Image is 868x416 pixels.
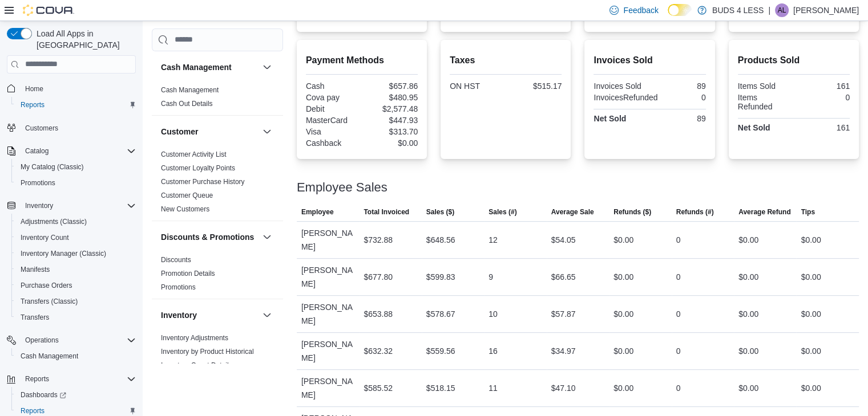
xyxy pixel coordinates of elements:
[796,123,850,132] div: 161
[161,333,228,342] span: Inventory Adjustments
[676,207,714,217] span: Refunds (#)
[2,143,140,159] button: Catalog
[801,344,821,358] div: $0.00
[16,247,111,260] a: Inventory Manager (Classic)
[21,352,78,361] span: Cash Management
[21,199,136,213] span: Inventory
[16,176,136,190] span: Promotions
[676,307,681,321] div: 0
[16,98,136,112] span: Reports
[297,222,359,258] div: [PERSON_NAME]
[738,381,758,395] div: $0.00
[161,86,219,94] a: Cash Management
[16,295,136,308] span: Transfers (Classic)
[796,93,850,102] div: 0
[11,159,140,175] button: My Catalog (Classic)
[11,278,140,293] button: Purchase Orders
[161,62,232,73] h3: Cash Management
[161,255,191,264] span: Discounts
[260,230,274,244] button: Discounts & Promotions
[488,270,493,284] div: 9
[16,349,83,363] a: Cash Management
[676,270,681,284] div: 0
[364,381,393,395] div: $585.52
[668,16,668,17] span: Dark Mode
[364,93,418,102] div: $480.95
[161,347,254,356] span: Inventory by Product Historical
[16,263,54,276] a: Manifests
[551,270,576,284] div: $66.65
[11,246,140,262] button: Inventory Manager (Classic)
[21,313,49,322] span: Transfers
[16,231,74,244] a: Inventory Count
[2,371,140,387] button: Reports
[16,160,136,174] span: My Catalog (Classic)
[161,361,232,370] span: Inventory Count Details
[25,201,53,210] span: Inventory
[623,5,658,16] span: Feedback
[676,381,681,395] div: 0
[161,164,235,172] a: Customer Loyalty Points
[364,233,393,247] div: $732.88
[652,114,706,123] div: 89
[161,178,245,186] a: Customer Purchase History
[668,4,692,16] input: Dark Mode
[306,138,360,148] div: Cashback
[738,344,758,358] div: $0.00
[260,308,274,322] button: Inventory
[738,54,850,67] h2: Products Sold
[450,54,562,67] h2: Taxes
[21,121,63,135] a: Customers
[426,381,455,395] div: $518.15
[738,207,791,217] span: Average Refund
[21,390,66,399] span: Dashboards
[161,62,258,73] button: Cash Management
[364,138,418,148] div: $0.00
[426,207,454,217] span: Sales ($)
[161,205,209,214] span: New Customers
[306,127,360,136] div: Visa
[25,374,49,384] span: Reports
[488,307,498,321] div: 10
[21,333,63,347] button: Operations
[652,81,706,91] div: 89
[738,93,792,111] div: Items Refunded
[161,283,196,291] a: Promotions
[21,297,78,306] span: Transfers (Classic)
[488,207,516,217] span: Sales (#)
[488,344,498,358] div: 16
[260,125,274,138] button: Customer
[21,372,136,386] span: Reports
[161,164,235,173] span: Customer Loyalty Points
[306,93,360,102] div: Cova pay
[161,283,196,292] span: Promotions
[11,309,140,325] button: Transfers
[801,307,821,321] div: $0.00
[551,381,576,395] div: $47.10
[297,296,359,332] div: [PERSON_NAME]
[16,279,77,292] a: Purchase Orders
[21,144,136,158] span: Catalog
[426,344,455,358] div: $559.56
[801,270,821,284] div: $0.00
[306,54,418,67] h2: Payment Methods
[16,349,136,363] span: Cash Management
[613,270,633,284] div: $0.00
[161,177,245,186] span: Customer Purchase History
[2,198,140,214] button: Inventory
[301,207,334,217] span: Employee
[25,146,49,156] span: Catalog
[16,388,136,402] span: Dashboards
[21,233,69,242] span: Inventory Count
[551,207,594,217] span: Average Sale
[594,114,626,123] strong: Net Sold
[11,230,140,246] button: Inventory Count
[2,80,140,97] button: Home
[801,207,814,217] span: Tips
[796,81,850,91] div: 161
[738,233,758,247] div: $0.00
[738,81,792,91] div: Items Sold
[161,85,219,95] span: Cash Management
[16,311,136,324] span: Transfers
[161,191,213,200] span: Customer Queue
